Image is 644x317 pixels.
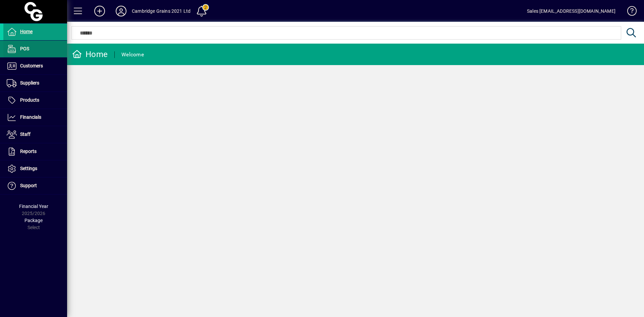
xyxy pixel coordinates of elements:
a: Knowledge Base [622,1,636,23]
span: Staff [20,131,31,137]
a: Suppliers [3,75,67,92]
span: Home [20,29,33,34]
span: Financials [20,114,41,120]
button: Add [89,5,110,17]
a: Products [3,92,67,109]
span: POS [20,46,29,51]
span: Settings [20,166,37,171]
button: Profile [110,5,132,17]
span: Reports [20,149,37,154]
div: Sales [EMAIL_ADDRESS][DOMAIN_NAME] [527,6,615,16]
a: Settings [3,160,67,177]
div: Cambridge Grains 2021 Ltd [132,6,191,16]
span: Support [20,183,37,188]
a: Reports [3,143,67,160]
a: Financials [3,109,67,126]
span: Package [24,218,43,223]
span: Financial Year [19,204,48,209]
div: Welcome [121,49,144,60]
a: Staff [3,126,67,143]
a: Customers [3,58,67,74]
a: Support [3,177,67,194]
div: Home [72,49,108,60]
a: POS [3,41,67,57]
span: Suppliers [20,80,39,86]
span: Customers [20,63,43,68]
span: Products [20,97,39,103]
